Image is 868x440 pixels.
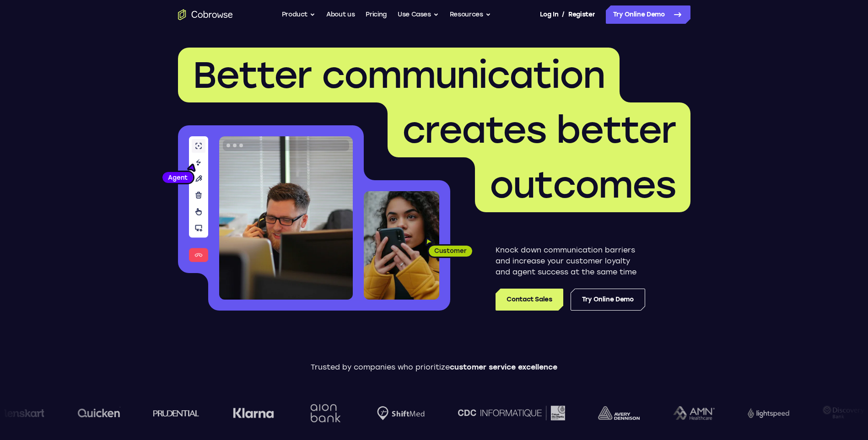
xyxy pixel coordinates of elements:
a: Try Online Demo [606,5,690,24]
span: outcomes [490,163,676,207]
span: customer service excellence [450,363,557,371]
a: About us [326,5,355,24]
span: / [562,9,565,20]
img: prudential [152,409,199,417]
button: Resources [450,5,491,24]
img: CDC Informatique [457,406,564,420]
p: Knock down communication barriers and increase your customer loyalty and agent success at the sam... [496,245,645,278]
button: Product [282,5,316,24]
img: avery-dennison [597,406,639,420]
a: Register [568,5,595,24]
a: Log In [540,5,558,24]
img: Aion Bank [306,395,343,432]
span: creates better [402,108,676,152]
button: Use Cases [398,5,439,24]
a: Try Online Demo [571,289,645,311]
img: Shiftmed [376,406,424,420]
img: A customer holding their phone [364,191,439,300]
img: AMN Healthcare [672,406,714,420]
img: A customer support agent talking on the phone [219,136,353,300]
span: Better communication [193,53,605,97]
a: Pricing [366,5,387,24]
img: Klarna [232,408,273,419]
a: Contact Sales [496,289,563,311]
a: Go to the home page [178,9,233,20]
